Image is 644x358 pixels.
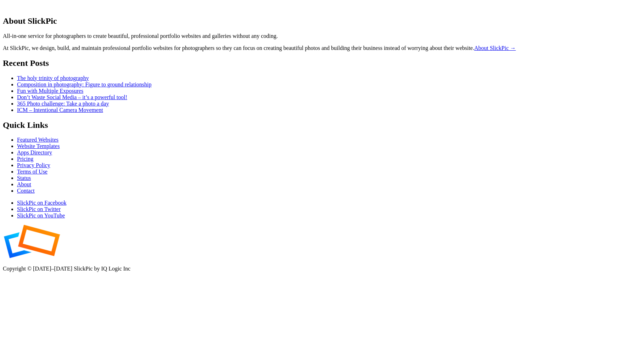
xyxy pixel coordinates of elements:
a: SlickPic on YouTube [17,212,65,218]
p: At SlickPic, we design, build, and maintain professional portfolio websites for photographers so ... [3,45,641,51]
a: SlickPic on Facebook [17,200,67,206]
a: Contact [17,188,35,194]
a: About [17,181,31,187]
a: Don’t Waste Social Media – it’s a powerful tool! [17,94,127,100]
a: Composition in photography: Figure to ground relationship [17,81,152,87]
a: Website Templates [17,143,60,149]
p: Copyright © [DATE]–[DATE] SlickPic by IQ Logic Inc [3,266,641,272]
a: Pricing [17,156,33,162]
a: Fun with Multiple Exposures [17,88,83,94]
a: ICM – Intentional Camera Movement [17,107,103,113]
a: Terms of Use [17,169,47,175]
p: All-in-one service for photographers to create beautiful, professional portfolio websites and gal... [3,33,641,39]
a: Featured Websites [17,137,58,143]
img: SlickPic – Photography Websites [3,225,173,258]
h2: About SlickPic [3,16,641,26]
a: Apps Directory [17,149,52,155]
a: About SlickPic [474,45,516,51]
a: Status [17,175,31,181]
a: Privacy Policy [17,162,50,168]
a: 365 Photo challenge: Take a photo a day [17,101,109,107]
a: The holy trinity of photography [17,75,89,81]
h2: Recent Posts [3,58,641,68]
a: SlickPic on Twitter [17,206,61,212]
h2: Quick Links [3,120,641,130]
